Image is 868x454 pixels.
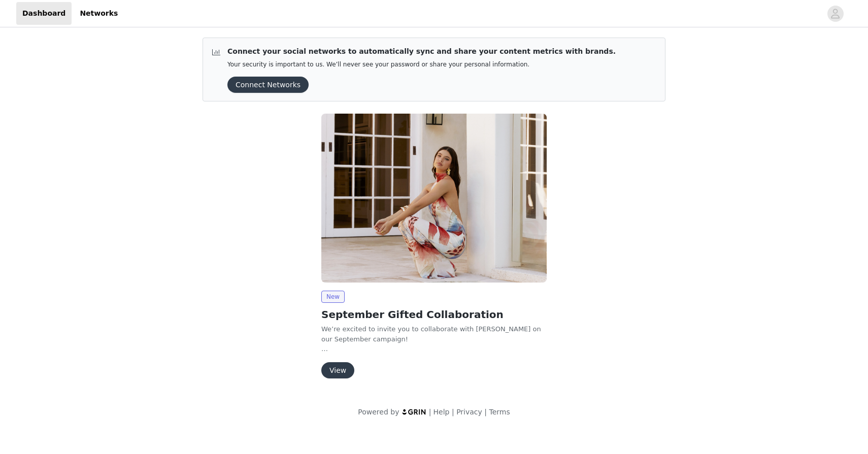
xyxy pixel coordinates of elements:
[321,362,354,378] button: View
[489,408,510,416] a: Terms
[321,324,547,344] p: We’re excited to invite you to collaborate with [PERSON_NAME] on our September campaign!
[16,2,72,25] a: Dashboard
[358,408,399,416] span: Powered by
[227,61,616,68] p: Your security is important to us. We’ll never see your password or share your personal information.
[402,408,427,415] img: logo
[321,307,547,322] h2: September Gifted Collaboration
[74,2,124,25] a: Networks
[429,408,431,416] span: |
[452,408,454,416] span: |
[227,46,616,57] p: Connect your social networks to automatically sync and share your content metrics with brands.
[321,114,547,283] img: Peppermayo UK
[321,291,345,303] span: New
[321,367,354,374] a: View
[484,408,487,416] span: |
[433,408,450,416] a: Help
[830,6,840,22] div: avatar
[227,77,309,93] button: Connect Networks
[456,408,482,416] a: Privacy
